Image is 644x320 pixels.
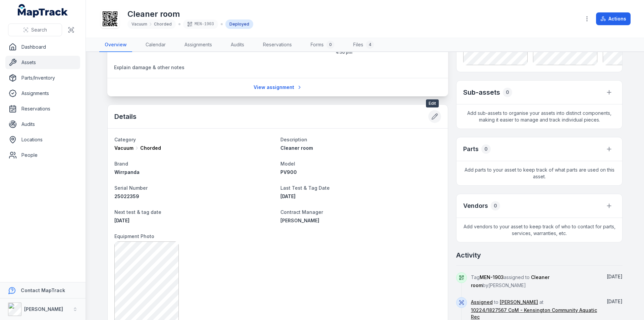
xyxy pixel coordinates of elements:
span: Last Test & Tag Date [280,185,330,191]
span: Contract Manager [280,209,323,215]
span: PV900 [280,169,297,175]
a: Dashboard [5,40,80,54]
span: [DATE] [280,193,296,199]
a: Overview [99,38,132,52]
a: [PERSON_NAME] [280,217,441,224]
span: MEN-1903 [480,274,504,280]
button: Search [8,24,62,36]
h2: Activity [456,250,481,260]
div: 0 [503,88,512,97]
div: 0 [326,41,334,49]
a: People [5,148,80,162]
span: Next test & tag date [114,209,161,215]
h3: Parts [463,144,479,154]
span: 4:50 pm [336,50,441,55]
h3: Vendors [463,201,488,211]
span: Chorded [154,21,172,27]
span: [DATE] [607,299,623,304]
span: Category [114,137,136,142]
button: Actions [596,12,631,25]
a: Audits [225,38,250,52]
span: [DATE] [114,218,129,223]
a: Assignments [179,38,217,52]
span: Tag assigned to by [PERSON_NAME] [471,274,549,288]
div: 0 [481,144,491,154]
a: Assignments [5,87,80,100]
strong: Contact MapTrack [21,287,65,293]
span: Serial Number [114,185,148,191]
span: Cleaner room [280,145,313,151]
time: 9/23/2025, 4:50:41 PM [607,299,623,304]
a: Files4 [348,38,379,52]
span: Add parts to your asset to keep track of what parts are used on this asset. [457,161,622,185]
span: 25022359 [114,193,139,199]
a: Parts/Inventory [5,71,80,85]
span: Edit [426,99,439,107]
span: Wirrpanda [114,169,140,175]
span: Description [280,137,307,142]
strong: [PERSON_NAME] [24,306,63,312]
span: [DATE] [607,274,623,279]
a: Forms0 [305,38,340,52]
span: Equipment Photo [114,233,154,239]
div: MEN-1903 [183,19,218,29]
h2: Details [114,112,137,121]
time: 9/23/2025, 4:50:55 PM [607,274,623,279]
span: Vacuum [114,145,133,151]
a: View assignment [249,81,307,94]
span: Brand [114,161,128,167]
span: Search [31,27,47,33]
span: Model [280,161,295,167]
a: Audits [5,118,80,131]
span: Add sub-assets to organise your assets into distinct components, making it easier to manage and t... [457,104,622,129]
div: 0 [491,201,500,211]
span: Explain damage & other notes [114,64,184,70]
a: MapTrack [18,4,68,17]
div: 4 [366,41,374,49]
a: Assets [5,56,80,69]
span: Add vendors to your asset to keep track of who to contact for parts, services, warranties, etc. [457,218,622,242]
a: Reservations [5,102,80,116]
h2: Sub-assets [463,88,500,97]
a: Calendar [140,38,171,52]
a: [PERSON_NAME] [500,299,538,306]
time: 3/1/2025, 12:00:00 AM [114,218,129,223]
a: Locations [5,133,80,146]
a: Reservations [258,38,297,52]
a: Assigned [471,299,493,306]
span: Chorded [140,145,161,151]
div: Deployed [225,19,253,29]
time: 9/1/25, 12:25:00 AM [280,193,296,199]
h1: Cleaner room [127,9,253,19]
span: Vacuum [131,21,147,27]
